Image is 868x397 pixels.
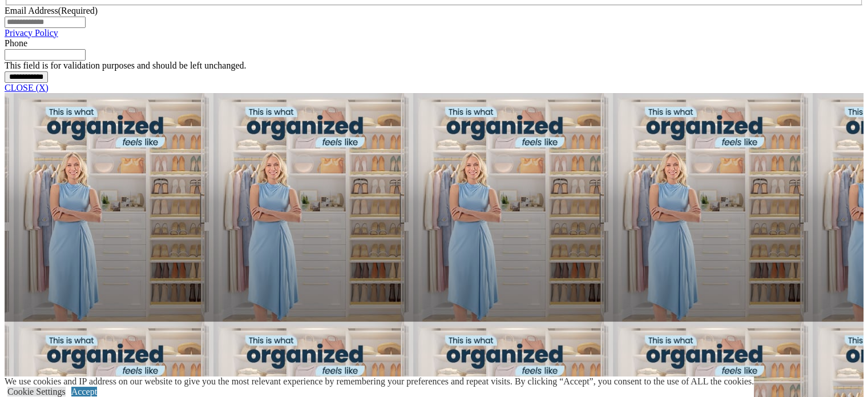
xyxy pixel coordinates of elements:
a: Accept [71,387,97,396]
div: We use cookies and IP address on our website to give you the most relevant experience by remember... [5,376,754,387]
a: Cookie Settings [7,387,66,396]
a: Privacy Policy [5,28,58,38]
label: Phone [5,38,27,48]
label: Email Address [5,6,98,15]
a: CLOSE (X) [5,83,49,93]
span: (Required) [58,6,98,15]
div: This field is for validation purposes and should be left unchanged. [5,61,863,71]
